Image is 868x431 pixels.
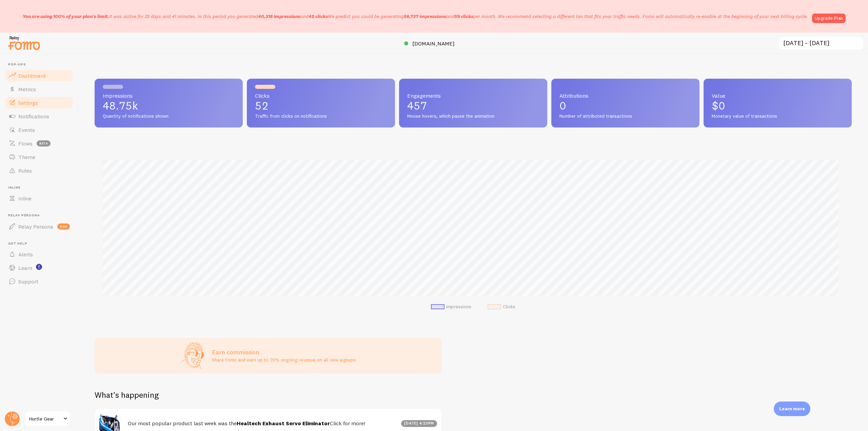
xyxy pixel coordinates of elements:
[4,261,74,275] a: Learn
[255,100,387,111] p: 52
[454,13,473,19] b: 59 clicks
[8,213,74,218] span: Relay Persona
[712,99,725,112] span: $0
[24,411,70,427] a: Hurtle Gear
[212,348,356,356] h3: Earn commission
[18,167,32,174] span: Rules
[57,223,70,230] span: new
[18,126,35,133] span: Events
[18,86,36,93] span: Metrics
[8,185,74,190] span: Inline
[103,100,235,111] p: 48.75k
[812,14,846,23] a: Upgrade Plan
[712,93,844,98] span: Value
[36,264,42,270] svg: <p>Watch New Feature Tutorials!</p>
[23,13,109,19] span: You are using 100% of your plan's limit.
[407,93,539,98] span: Engagements
[18,154,35,160] span: Theme
[23,13,808,20] p: It was active for 22 days and 41 minutes. In this period you generated We predict you could be ge...
[4,248,74,261] a: Alerts
[7,34,41,52] img: fomo-relay-logo-orange.svg
[407,100,539,111] p: 457
[18,251,33,258] span: Alerts
[18,99,38,106] span: Settings
[8,241,74,246] span: Get Help
[559,100,691,111] p: 0
[774,401,810,416] div: Learn more
[18,265,32,271] span: Learn
[18,113,49,120] span: Notifications
[404,13,446,19] b: 56,737 impressions
[559,93,691,98] span: Attributions
[4,192,74,205] a: Inline
[18,72,45,79] span: Dashboard
[431,304,471,310] li: Impressions
[237,420,330,427] a: Healtech Exhaust Servo Eliminator
[488,304,515,310] li: Clicks
[401,420,437,427] div: [DATE] 4:23pm
[559,113,691,119] span: Number of attributed transactions
[18,140,33,147] span: Flows
[4,96,74,110] a: Settings
[255,93,387,98] span: Clicks
[407,113,539,119] span: Mouse hovers, which pause the animation
[18,278,38,285] span: Support
[258,13,328,19] span: and
[29,415,61,423] span: Hurtle Gear
[4,110,74,123] a: Notifications
[18,195,32,202] span: Inline
[103,93,235,98] span: Impressions
[309,13,328,19] b: 42 clicks
[404,13,473,19] span: and
[4,164,74,177] a: Rules
[18,223,53,230] span: Relay Persona
[712,113,844,119] span: Monetary value of transactions
[4,275,74,288] a: Support
[255,113,387,119] span: Traffic from clicks on notifications
[8,62,74,67] span: Pop-ups
[4,123,74,137] a: Events
[4,150,74,164] a: Theme
[128,420,397,427] h4: Our most popular product last week was the Click for more!
[4,69,74,82] a: Dashboard
[95,390,159,400] h2: What's happening
[4,137,74,150] a: Flows beta
[4,220,74,233] a: Relay Persona new
[103,113,235,119] span: Quantity of notifications shown
[212,356,356,363] p: Share Fomo and earn up to 25% ongoing revenue on all new signups
[779,406,805,412] p: Learn more
[258,13,300,19] b: 40,318 impressions
[37,140,51,146] span: beta
[4,82,74,96] a: Metrics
